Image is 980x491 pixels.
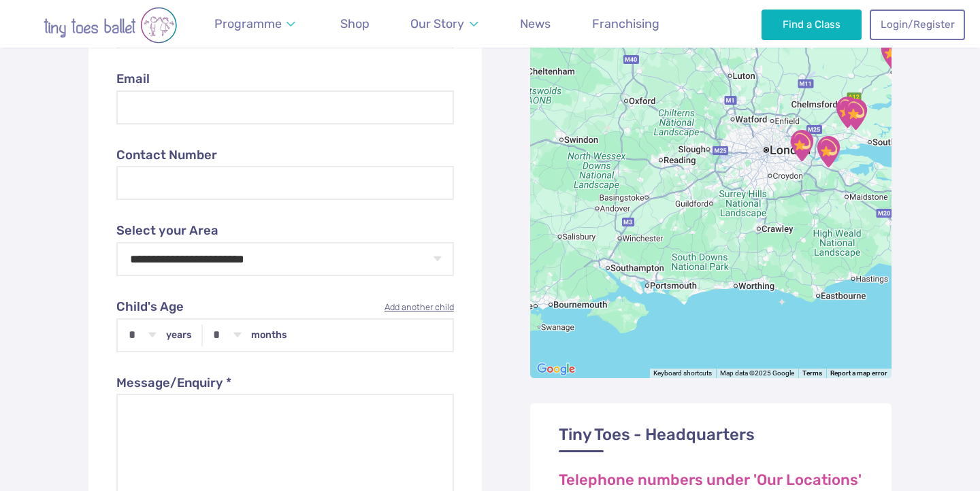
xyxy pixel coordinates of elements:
[214,16,282,31] span: Programme
[653,369,712,378] button: Keyboard shortcuts
[514,9,557,39] a: News
[838,97,872,131] div: Essex Mid & South
[534,360,578,378] a: Open this area in Google Maps (opens a new window)
[15,7,206,44] img: tiny toes ballet
[830,370,887,378] a: Report a map error
[251,329,287,341] label: months
[166,329,192,341] label: years
[762,10,862,39] a: Find a Class
[785,129,819,163] div: Dartford, Bexley & Sidcup
[559,425,862,453] h3: Tiny Toes - Headquarters
[116,70,454,89] label: Email
[802,370,822,378] a: Terms (opens in new tab)
[208,9,302,39] a: Programme
[811,135,845,169] div: Gravesend & Medway
[830,95,864,129] div: Essex West (Wickford, Basildon & Orsett)
[116,222,454,241] label: Select your Area
[870,10,965,39] a: Login/Register
[404,9,485,39] a: Our Story
[720,369,794,377] span: Map data ©2025 Google
[116,298,454,317] label: Child's Age
[385,301,454,314] a: Add another child
[592,16,659,31] span: Franchising
[875,37,909,71] div: Colchester
[410,16,464,31] span: Our Story
[340,16,370,31] span: Shop
[586,9,666,39] a: Franchising
[116,146,454,165] label: Contact Number
[534,360,578,378] img: Google
[116,374,454,393] label: Message/Enquiry *
[520,16,551,31] span: News
[559,473,862,489] a: Telephone numbers under 'Our Locations'
[334,9,376,39] a: Shop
